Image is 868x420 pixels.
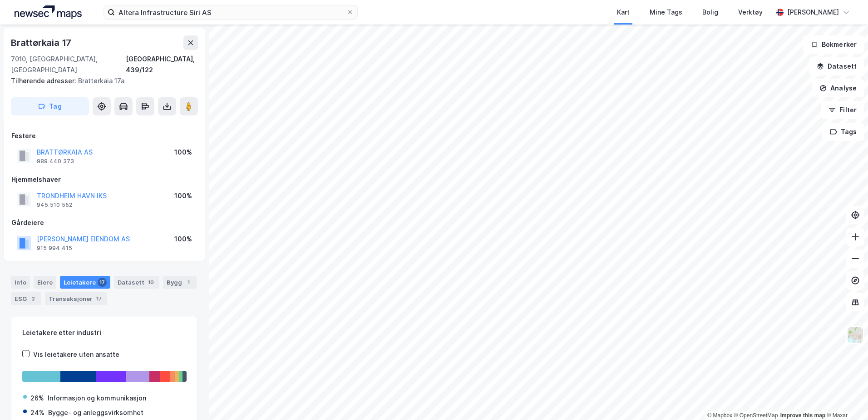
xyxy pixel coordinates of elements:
[11,75,191,86] div: Brattørkaia 17a
[114,276,159,289] div: Datasett
[11,217,197,228] div: Gårdeiere
[48,393,146,404] div: Informasjon og kommunikasjon
[146,278,156,287] div: 10
[33,349,119,360] div: Vis leietakere uten ansatte
[174,234,192,245] div: 100%
[163,276,197,289] div: Bygg
[803,35,864,54] button: Bokmerker
[22,327,187,338] div: Leietakere etter industri
[11,97,89,115] button: Tag
[847,326,864,344] img: Z
[48,407,143,418] div: Bygge- og anleggsvirksomhet
[734,412,778,419] a: OpenStreetMap
[707,412,732,419] a: Mapbox
[184,278,193,287] div: 1
[11,174,197,185] div: Hjemmelshaver
[126,54,198,75] div: [GEOGRAPHIC_DATA], 439/122
[30,407,44,418] div: 24%
[29,294,38,303] div: 2
[822,123,864,141] button: Tags
[821,101,864,119] button: Filter
[11,292,41,305] div: ESG
[34,276,56,289] div: Eiere
[11,35,73,50] div: Brattørkaia 17
[11,130,197,141] div: Festere
[702,7,718,18] div: Bolig
[174,190,192,201] div: 100%
[98,278,107,287] div: 17
[11,276,30,289] div: Info
[30,393,44,404] div: 26%
[617,7,630,18] div: Kart
[174,147,192,158] div: 100%
[45,292,107,305] div: Transaksjoner
[809,57,864,75] button: Datasett
[650,7,682,18] div: Mine Tags
[37,158,74,165] div: 989 440 373
[11,77,78,85] span: Tilhørende adresser:
[738,7,763,18] div: Verktøy
[823,376,868,420] iframe: Chat Widget
[94,294,104,303] div: 17
[60,276,110,289] div: Leietakere
[37,245,72,252] div: 915 994 415
[115,5,346,19] input: Søk på adresse, matrikkel, gårdeiere, leietakere eller personer
[787,7,839,18] div: [PERSON_NAME]
[812,79,864,97] button: Analyse
[37,201,72,209] div: 945 510 552
[11,54,126,75] div: 7010, [GEOGRAPHIC_DATA], [GEOGRAPHIC_DATA]
[780,412,825,419] a: Improve this map
[15,5,82,19] img: logo.a4113a55bc3d86da70a041830d287a7e.svg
